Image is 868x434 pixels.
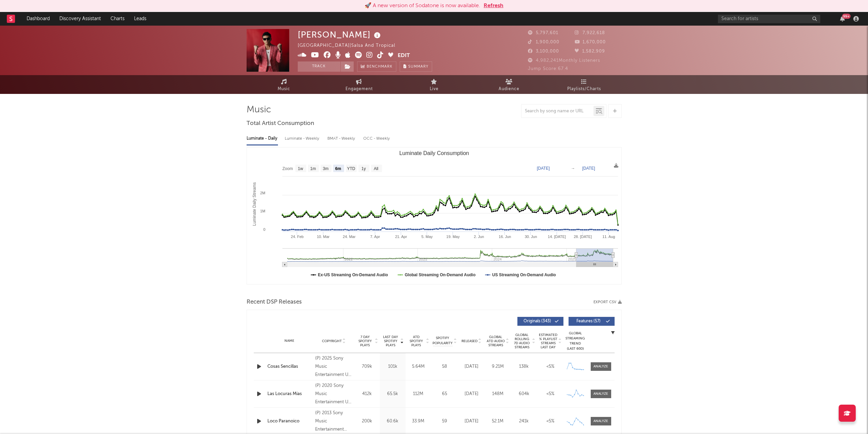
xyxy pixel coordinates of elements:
text: 19. May [446,235,460,239]
text: 0 [263,227,265,232]
span: Estimated % Playlist Streams Last Day [539,333,558,349]
div: 138k [513,363,535,370]
a: Cosas Sencillas [267,363,312,370]
text: 14. [DATE] [548,235,566,239]
span: 7 Day Spotify Plays [356,335,374,347]
div: <5% [539,363,562,370]
span: 1,670,000 [575,40,606,44]
span: Global ATD Audio Streams [486,335,505,347]
text: 28. [DATE] [574,235,592,239]
span: 3,100,000 [528,49,559,54]
a: Dashboard [22,12,55,26]
text: 11. Aug [602,235,615,239]
a: Benchmark [357,61,396,72]
text: 1w [298,166,303,171]
div: BMAT - Weekly [327,133,356,144]
span: Released [461,339,477,343]
text: 5. May [421,235,433,239]
text: 16. Jun [499,235,511,239]
div: 65.5k [382,391,404,397]
text: 10. Mar [317,235,329,239]
a: Audience [472,75,547,94]
span: Spotify Popularity [432,336,453,346]
text: 1y [361,166,366,171]
div: (P) 2020 Sony Music Entertainment US Latin LLC [315,382,352,406]
div: [DATE] [460,391,483,397]
text: US Streaming On-Demand Audio [492,272,556,277]
span: ATD Spotify Plays [407,335,425,347]
span: Summary [408,65,428,69]
span: Music [278,85,290,93]
div: 99 + [842,14,851,19]
text: Global Streaming On-Demand Audio [404,272,475,277]
span: Audience [499,85,519,93]
button: 99+ [840,16,845,22]
div: <5% [539,391,562,397]
text: 3m [323,166,328,171]
span: Total Artist Consumption [247,120,314,128]
span: Live [430,85,439,93]
text: Zoom [282,166,293,171]
a: Charts [106,12,129,26]
span: 7,922,618 [575,31,605,35]
text: 1M [260,209,265,213]
text: 6m [335,166,341,171]
text: Luminate Daily Streams [252,182,256,226]
a: Engagement [322,75,397,94]
text: YTD [347,166,355,171]
text: Ex-US Streaming On-Demand Audio [318,272,388,277]
span: Copyright [322,339,342,343]
button: Refresh [484,2,503,10]
div: (P) 2013 Sony Music Entertainment Colombia S.A. [315,409,352,434]
button: Features(57) [569,317,615,326]
div: 241k [513,418,535,425]
div: 59 [433,418,457,425]
span: Global Rolling 7D Audio Streams [513,333,531,349]
text: 21. Apr [395,235,407,239]
text: 30. Jun [525,235,537,239]
text: 1m [310,166,316,171]
button: Originals(343) [517,317,563,326]
text: [DATE] [537,166,550,171]
div: 9.21M [486,363,509,370]
span: 4,982,241 Monthly Listeners [528,58,600,63]
span: 5,797,601 [528,31,558,35]
span: Features ( 57 ) [573,319,604,323]
div: [DATE] [460,418,483,425]
div: 200k [356,418,378,425]
div: Name [267,338,312,344]
text: 2M [260,191,265,195]
div: 52.1M [486,418,509,425]
text: 2. Jun [474,235,484,239]
div: 604k [513,391,535,397]
span: Benchmark [367,63,393,71]
text: 7. Apr [370,235,380,239]
svg: Luminate Daily Consumption [247,148,621,284]
div: 5.64M [407,363,429,370]
span: 1,900,000 [528,40,559,44]
span: Engagement [345,85,373,93]
div: 412k [356,391,378,397]
div: (P) 2025 Sony Music Entertainment US Latin LLC [315,354,352,379]
span: Jump Score: 67.4 [528,67,568,71]
a: Music [247,75,322,94]
span: Playlists/Charts [567,85,601,93]
div: OCC - Weekly [363,133,391,144]
a: Leads [129,12,151,26]
text: 24. Feb [291,235,303,239]
div: [DATE] [460,363,483,370]
a: Las Locuras Mías [267,391,312,397]
input: Search by song name or URL [521,109,593,114]
div: 33.9M [407,418,429,425]
div: 60.6k [382,418,404,425]
div: Luminate - Daily [247,133,278,144]
div: 112M [407,391,429,397]
div: Luminate - Weekly [285,133,321,144]
span: Recent DSP Releases [247,298,302,306]
div: [PERSON_NAME] [298,29,382,40]
a: Loco Paranoico [267,418,312,425]
input: Search for artists [718,15,820,23]
span: Originals ( 343 ) [522,319,553,323]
